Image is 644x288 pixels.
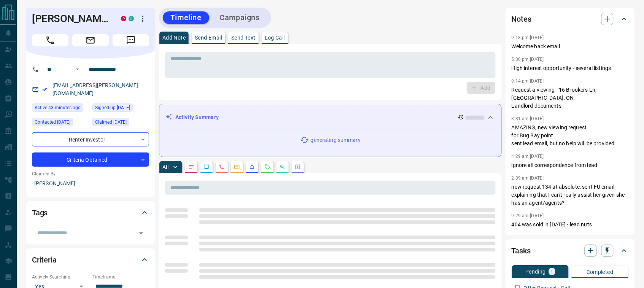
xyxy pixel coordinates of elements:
[95,118,127,126] span: Claimed [DATE]
[162,164,169,170] p: All
[121,16,126,21] div: property.ca
[512,154,544,159] p: 4:29 am [DATE]
[512,64,629,72] p: High interest opportunity - several listings
[32,132,149,146] div: Renter , Investor
[32,251,149,269] div: Criteria
[234,164,240,170] svg: Emails
[525,269,546,274] p: Pending
[35,118,70,126] span: Contacted [DATE]
[587,269,614,275] p: Completed
[32,207,48,219] h2: Tags
[231,35,256,40] p: Send Text
[219,164,225,170] svg: Calls
[512,221,629,229] p: 404 was sold in [DATE] - lead nuts
[32,204,149,222] div: Tags
[512,78,544,84] p: 9:14 pm [DATE]
[512,35,544,40] p: 9:13 pm [DATE]
[113,34,149,46] span: Message
[512,43,629,51] p: Welcome back email
[280,164,286,170] svg: Opportunities
[512,13,531,25] h2: Notes
[264,164,270,170] svg: Requests
[195,35,222,40] p: Send Email
[52,82,138,96] a: [EMAIL_ADDRESS][PERSON_NAME][DOMAIN_NAME]
[32,274,89,280] p: Actively Searching:
[512,116,544,121] p: 3:31 am [DATE]
[32,254,57,266] h2: Criteria
[295,164,301,170] svg: Agent Actions
[136,228,146,239] button: Open
[73,65,82,74] button: Open
[95,104,130,111] span: Signed up [DATE]
[512,10,629,28] div: Notes
[35,104,81,111] span: Active 43 minutes ago
[32,103,89,114] div: Mon Sep 15 2025
[162,35,186,40] p: Add Note
[188,164,194,170] svg: Notes
[512,245,531,257] h2: Tasks
[32,153,149,167] div: Criteria Obtained
[512,86,629,110] p: Request a viewing - 16 Brookers Ln, [GEOGRAPHIC_DATA], ON Landlord documents
[204,164,210,170] svg: Lead Browsing Activity
[512,213,544,218] p: 9:29 am [DATE]
[92,118,149,129] div: Fri Jun 28 2019
[42,87,47,92] svg: Email Verified
[32,13,110,25] h1: [PERSON_NAME]
[129,16,134,21] div: condos.ca
[165,110,495,124] div: Activity Summary
[32,34,68,46] span: Call
[512,242,629,260] div: Tasks
[163,11,209,24] button: Timeline
[265,35,285,40] p: Log Call
[32,170,149,177] p: Claimed By:
[212,11,267,24] button: Campaigns
[72,34,109,46] span: Email
[92,103,149,114] div: Mon Jul 27 2015
[311,136,361,144] p: generating summary
[32,118,89,129] div: Mon Sep 01 2025
[512,57,544,62] p: 5:30 pm [DATE]
[512,183,629,207] p: new request 134 at absolute, sent FU email explaining that I can't really assist her given she ha...
[92,274,149,280] p: Timeframe:
[512,161,629,169] p: ignore all correspondence from lead
[32,177,149,190] p: [PERSON_NAME]
[175,113,219,121] p: Activity Summary
[512,175,544,181] p: 2:39 am [DATE]
[512,124,629,148] p: AMAZING, new viewing request for Bug Bay point sent lead email, but no help will be provided
[249,164,255,170] svg: Listing Alerts
[550,269,553,274] p: 1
